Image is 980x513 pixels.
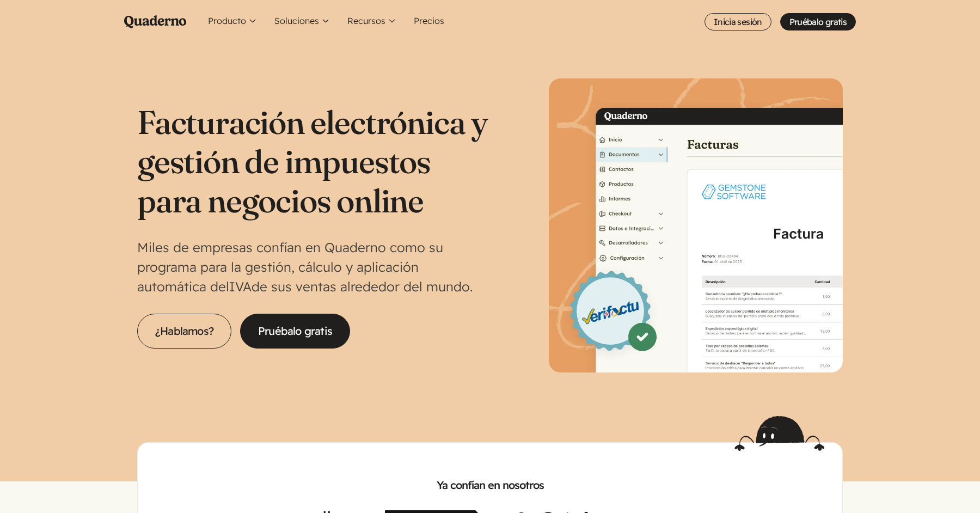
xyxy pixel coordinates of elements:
h2: Ya confían en nosotros [155,478,825,493]
a: Pruébalo gratis [780,13,856,30]
a: ¿Hablamos? [137,314,231,349]
abbr: Impuesto sobre el Valor Añadido [229,278,252,295]
p: Miles de empresas confían en Quaderno como su programa para la gestión, cálculo y aplicación auto... [137,237,490,296]
h1: Facturación electrónica y gestión de impuestos para negocios online [137,102,490,220]
a: Inicia sesión [705,13,771,30]
a: Pruébalo gratis [240,314,350,349]
img: Interfaz de Quaderno mostrando la página Factura con el distintivo Verifactu [549,78,843,372]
